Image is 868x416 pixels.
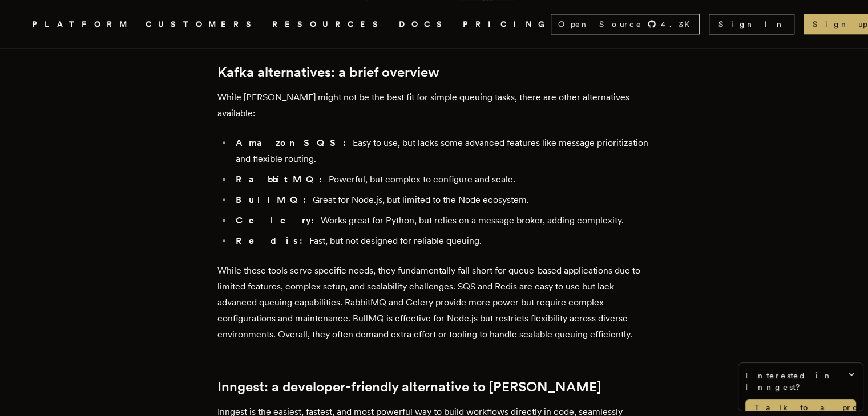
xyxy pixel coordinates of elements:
p: While [PERSON_NAME] might not be the best fit for simple queuing tasks, there are other alternati... [217,89,651,121]
h2: Kafka alternatives: a brief overview [217,64,651,80]
li: Powerful, but complex to configure and scale. [232,172,651,187]
strong: RabbitMQ: [236,174,329,185]
strong: Amazon SQS: [236,137,353,148]
span: 4.3 K [661,18,697,30]
strong: Celery: [236,215,321,226]
strong: Redis: [236,235,309,246]
a: Talk to a product expert [745,399,856,415]
strong: BullMQ: [236,194,313,205]
button: RESOURCES [272,17,385,31]
a: PRICING [463,17,551,31]
a: CUSTOMERS [146,17,259,31]
a: Sign In [709,14,794,34]
li: Great for Node.js, but limited to the Node ecosystem. [232,192,651,208]
li: Works great for Python, but relies on a message broker, adding complexity. [232,213,651,229]
span: Interested in Inngest? [745,370,856,393]
p: While these tools serve specific needs, they fundamentally fall short for queue-based application... [217,263,651,342]
li: Easy to use, but lacks some advanced features like message prioritization and flexible routing. [232,135,651,167]
li: Fast, but not designed for reliable queuing. [232,233,651,249]
button: PLATFORM [32,17,132,31]
span: Open Source [558,18,643,30]
h2: Inngest: a developer-friendly alternative to [PERSON_NAME] [217,379,651,395]
a: DOCS [399,17,449,31]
